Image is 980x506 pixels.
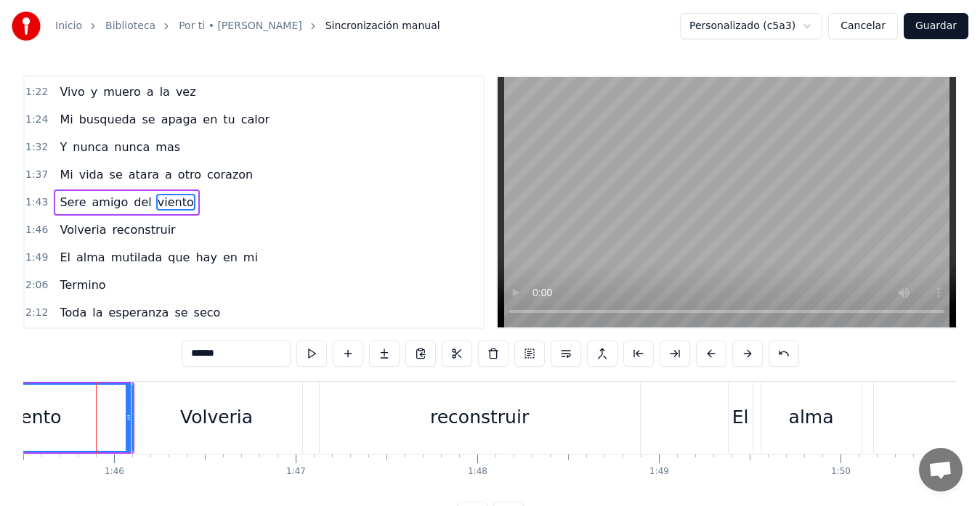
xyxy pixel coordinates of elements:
[58,139,68,155] span: Y
[58,83,86,100] span: Vivo
[25,195,48,210] span: 1:43
[58,277,107,293] span: Termino
[145,83,155,100] span: a
[158,83,171,100] span: la
[127,166,161,183] span: atara
[25,85,48,99] span: 1:22
[132,194,153,211] span: del
[222,249,239,266] span: en
[102,83,142,100] span: muero
[58,304,88,321] span: Toda
[828,13,898,39] button: Cancelar
[173,304,189,321] span: se
[732,404,749,431] div: El
[163,166,174,183] span: a
[174,83,198,100] span: vez
[222,111,236,128] span: tu
[286,466,306,478] div: 1:47
[25,278,48,293] span: 2:06
[831,466,851,478] div: 1:50
[91,304,104,321] span: la
[25,250,48,265] span: 1:49
[78,166,105,183] span: vida
[193,304,222,321] span: seco
[25,113,48,127] span: 1:24
[5,404,62,431] div: viento
[113,139,151,155] span: nunca
[105,19,155,33] a: Biblioteca
[201,111,219,128] span: en
[58,166,74,183] span: Mi
[55,19,82,33] a: Inicio
[177,166,203,183] span: otro
[789,404,834,431] div: alma
[78,111,138,128] span: busqueda
[468,466,487,478] div: 1:48
[111,221,177,238] span: reconstruir
[430,404,529,431] div: reconstruir
[71,139,110,155] span: nunca
[25,223,48,237] span: 1:46
[110,249,164,266] span: mutilada
[58,194,87,211] span: Sere
[58,111,74,128] span: Mi
[140,111,156,128] span: se
[325,19,440,33] span: Sincronización manual
[12,12,41,41] img: youka
[58,221,108,238] span: Volveria
[89,83,99,100] span: y
[194,249,218,266] span: hay
[180,404,253,431] div: Volveria
[91,194,130,211] span: amigo
[166,249,191,266] span: que
[25,140,48,155] span: 1:32
[25,306,48,320] span: 2:12
[904,13,968,39] button: Guardar
[242,249,259,266] span: mi
[75,249,107,266] span: alma
[160,111,199,128] span: apaga
[55,19,440,33] nav: breadcrumb
[25,168,48,182] span: 1:37
[179,19,302,33] a: Por ti • [PERSON_NAME]
[240,111,271,128] span: calor
[108,304,171,321] span: esperanza
[58,249,72,266] span: El
[649,466,669,478] div: 1:49
[105,466,124,478] div: 1:46
[919,448,963,491] a: Öppna chatt
[108,166,124,183] span: se
[206,166,254,183] span: corazon
[154,139,182,155] span: mas
[156,194,195,211] span: viento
